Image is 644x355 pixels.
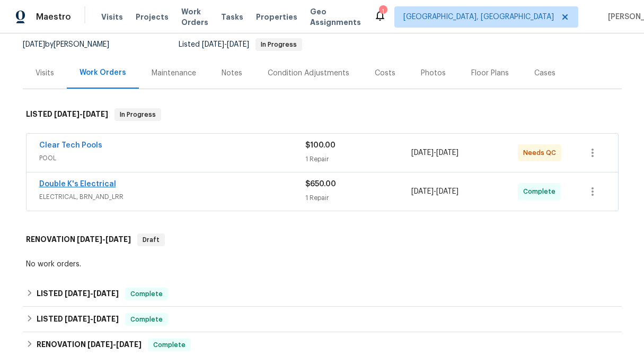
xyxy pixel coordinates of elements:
[256,12,297,22] span: Properties
[126,314,167,325] span: Complete
[116,109,160,120] span: In Progress
[93,290,119,297] span: [DATE]
[379,6,386,17] div: 1
[77,236,102,243] span: [DATE]
[65,290,90,297] span: [DATE]
[421,68,446,79] div: Photos
[39,153,305,163] span: POOL
[65,290,119,297] span: -
[87,341,113,348] span: [DATE]
[403,12,554,22] span: [GEOGRAPHIC_DATA], [GEOGRAPHIC_DATA]
[411,188,434,195] span: [DATE]
[105,236,131,243] span: [DATE]
[221,13,243,21] span: Tasks
[523,148,560,158] span: Needs QC
[411,186,458,197] span: -
[23,307,622,332] div: LISTED [DATE]-[DATE]Complete
[411,149,434,157] span: [DATE]
[310,6,361,28] span: Geo Assignments
[181,6,208,28] span: Work Orders
[26,108,108,121] h6: LISTED
[126,289,167,299] span: Complete
[152,68,196,79] div: Maintenance
[202,41,224,48] span: [DATE]
[305,154,412,164] div: 1 Repair
[65,315,119,323] span: -
[436,188,458,195] span: [DATE]
[54,110,108,118] span: -
[179,41,302,48] span: Listed
[36,12,71,22] span: Maestro
[37,288,119,300] h6: LISTED
[87,341,142,348] span: -
[136,12,169,22] span: Projects
[116,341,142,348] span: [DATE]
[54,110,80,118] span: [DATE]
[202,41,249,48] span: -
[375,68,395,79] div: Costs
[305,180,336,188] span: $650.00
[77,236,131,243] span: -
[138,235,164,245] span: Draft
[23,223,622,257] div: RENOVATION [DATE]-[DATE]Draft
[65,315,90,323] span: [DATE]
[23,281,622,307] div: LISTED [DATE]-[DATE]Complete
[305,142,336,149] span: $100.00
[39,142,102,149] a: Clear Tech Pools
[436,149,458,157] span: [DATE]
[534,68,555,79] div: Cases
[83,110,108,118] span: [DATE]
[26,233,131,246] h6: RENOVATION
[222,68,242,79] div: Notes
[227,41,249,48] span: [DATE]
[523,186,560,197] span: Complete
[149,340,190,350] span: Complete
[257,41,301,48] span: In Progress
[93,315,119,323] span: [DATE]
[26,259,619,270] div: No work orders.
[37,313,119,326] h6: LISTED
[101,12,123,22] span: Visits
[471,68,509,79] div: Floor Plans
[305,193,412,203] div: 1 Repair
[23,38,122,51] div: by [PERSON_NAME]
[37,339,142,351] h6: RENOVATION
[36,68,54,79] div: Visits
[268,68,349,79] div: Condition Adjustments
[80,67,126,78] div: Work Orders
[23,98,622,132] div: LISTED [DATE]-[DATE]In Progress
[23,41,45,48] span: [DATE]
[39,180,116,188] a: Double K's Electrical
[39,192,305,202] span: ELECTRICAL, BRN_AND_LRR
[411,148,458,158] span: -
